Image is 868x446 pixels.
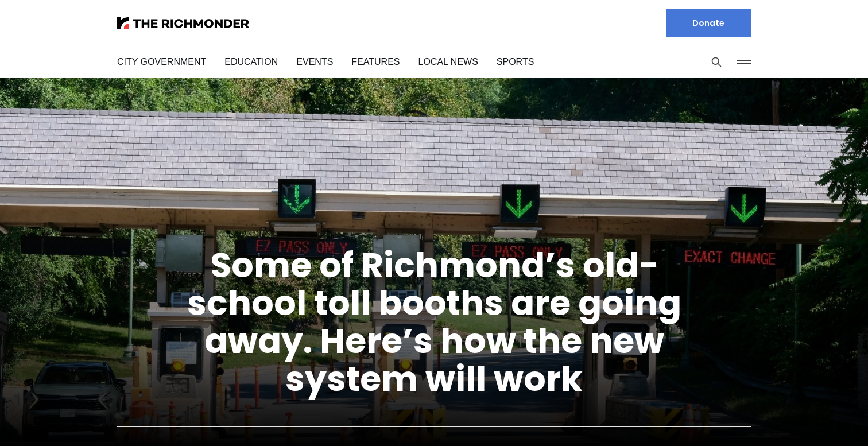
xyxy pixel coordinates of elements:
a: Features [346,55,390,68]
a: Some of Richmond’s old-school toll booths are going away. Here’s how the new system will work [187,241,681,403]
a: Donate [666,9,751,37]
img: The Richmonder [117,17,249,29]
iframe: portal-trigger [581,390,868,446]
a: City Government [117,55,203,68]
button: Search this site [708,53,725,71]
a: Local News [409,55,466,68]
a: Education [222,55,275,68]
a: Events [293,55,327,68]
a: Sports [484,55,519,68]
